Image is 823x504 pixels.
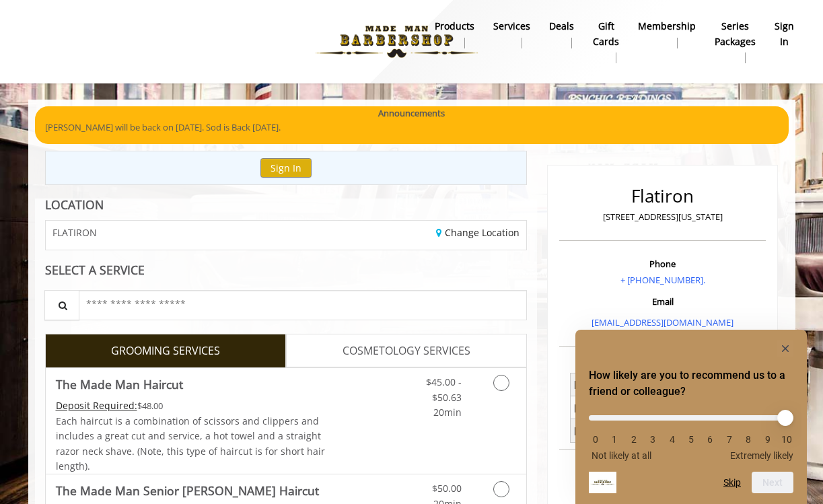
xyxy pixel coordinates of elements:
[629,17,705,52] a: MembershipMembership
[493,19,530,34] b: Services
[378,106,445,120] b: Announcements
[559,358,766,367] h3: Opening Hours
[593,19,619,49] b: gift cards
[620,274,705,286] a: + [PHONE_NUMBER].
[56,415,325,472] span: Each haircut is a combination of scissors and clippers and includes a great cut and service, a ho...
[646,434,659,445] li: 3
[484,17,540,52] a: ServicesServices
[570,419,663,442] td: [DATE]
[540,17,583,52] a: DealsDeals
[589,405,793,461] div: How likely are you to recommend us to a friend or colleague? Select an option from 0 to 10, with ...
[684,434,698,445] li: 5
[705,17,765,67] a: Series packagesSeries packages
[45,120,779,135] p: [PERSON_NAME] will be back on [DATE]. Sod is Back [DATE].
[436,226,520,239] a: Change Location
[752,472,793,493] button: Next question
[111,343,220,360] span: GROOMING SERVICES
[589,434,602,445] li: 0
[666,434,679,445] li: 4
[563,210,762,224] p: [STREET_ADDRESS][US_STATE]
[583,17,629,67] a: Gift cardsgift cards
[777,340,793,357] button: Hide survey
[638,19,696,34] b: Membership
[570,373,663,396] td: [DATE] To [DATE]
[260,158,312,178] button: Sign In
[44,290,79,320] button: Service Search
[56,398,326,413] div: $48.00
[723,477,741,488] button: Skip
[52,227,97,238] span: FLATIRON
[433,406,462,419] span: 20min
[703,434,717,445] li: 6
[589,367,793,400] h2: How likely are you to recommend us to a friend or colleague? Select an option from 0 to 10, with ...
[780,434,793,445] li: 10
[765,17,803,52] a: sign insign in
[563,297,762,306] h3: Email
[563,259,762,268] h3: Phone
[775,19,794,49] b: sign in
[570,396,663,419] td: [DATE]
[592,450,651,461] span: Not likely at all
[425,17,484,52] a: Productsproducts
[45,196,104,213] b: LOCATION
[723,434,736,445] li: 7
[730,450,793,461] span: Extremely likely
[715,19,756,49] b: Series packages
[592,316,733,328] a: [EMAIL_ADDRESS][DOMAIN_NAME]
[45,264,528,277] div: SELECT A SERVICE
[742,434,755,445] li: 8
[608,434,621,445] li: 1
[761,434,775,445] li: 9
[563,186,762,206] h2: Flatiron
[432,482,462,495] span: $50.00
[627,434,641,445] li: 2
[56,375,183,394] b: The Made Man Haircut
[426,375,462,403] span: $45.00 - $50.63
[304,5,489,79] img: Made Man Barbershop logo
[56,481,319,500] b: The Made Man Senior [PERSON_NAME] Haircut
[549,19,574,34] b: Deals
[435,19,474,34] b: products
[589,340,793,493] div: How likely are you to recommend us to a friend or colleague? Select an option from 0 to 10, with ...
[343,343,470,360] span: COSMETOLOGY SERVICES
[56,399,137,412] span: This service needs some Advance to be paid before we block your appointment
